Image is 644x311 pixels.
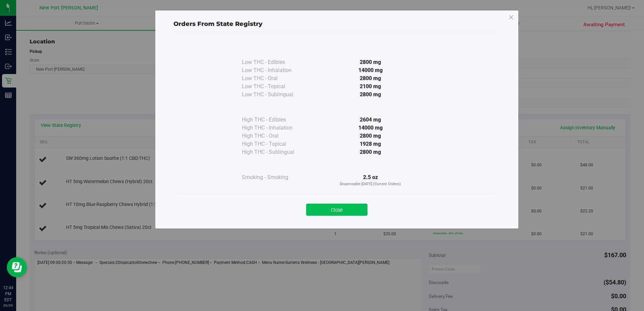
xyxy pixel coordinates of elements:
[242,132,309,140] div: High THC - Oral
[242,82,309,91] div: Low THC - Topical
[309,132,432,140] div: 2800 mg
[242,91,309,99] div: Low THC - Sublingual
[242,148,309,156] div: High THC - Sublingual
[309,173,432,187] div: 2.5 oz
[173,20,262,28] span: Orders From State Registry
[242,116,309,124] div: High THC - Edibles
[309,66,432,74] div: 14000 mg
[309,181,432,187] p: Dispensable [DATE] (Current Orders)
[309,74,432,82] div: 2800 mg
[309,58,432,66] div: 2800 mg
[309,91,432,99] div: 2800 mg
[306,204,367,216] button: Close
[7,257,27,277] iframe: Resource center
[242,74,309,82] div: Low THC - Oral
[309,82,432,91] div: 2100 mg
[242,124,309,132] div: High THC - Inhalation
[242,66,309,74] div: Low THC - Inhalation
[309,124,432,132] div: 14000 mg
[242,58,309,66] div: Low THC - Edibles
[309,116,432,124] div: 2604 mg
[309,148,432,156] div: 2800 mg
[242,173,309,181] div: Smoking - Smoking
[242,140,309,148] div: High THC - Topical
[309,140,432,148] div: 1928 mg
